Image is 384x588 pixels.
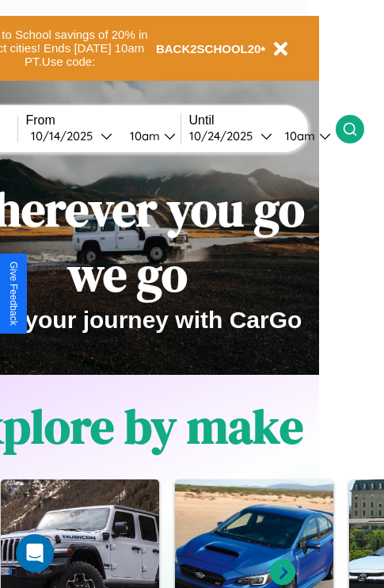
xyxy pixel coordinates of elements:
div: 10 / 24 / 2025 [189,128,260,143]
div: 10 / 14 / 2025 [31,128,101,143]
div: 10am [122,128,164,143]
label: From [26,113,181,128]
label: Until [189,113,336,128]
button: 10am [117,128,181,144]
div: Open Intercom Messenger [16,534,54,572]
button: 10/14/2025 [26,128,117,144]
b: BACK2SCHOOL20 [156,42,261,55]
div: Give Feedback [8,262,19,326]
button: 10am [272,128,336,144]
div: 10am [277,128,319,143]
